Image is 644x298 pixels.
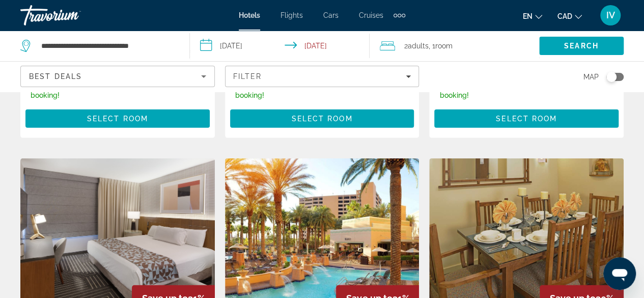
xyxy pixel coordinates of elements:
button: Select Room [434,110,619,128]
button: Select check in and out date [190,31,370,61]
span: Filter [233,72,262,80]
span: en [523,12,533,20]
button: Change language [523,9,542,23]
span: Select Room [87,115,148,123]
span: 2 [404,39,429,53]
button: Extra navigation items [394,7,405,23]
span: IV [606,10,615,20]
a: Select Room [434,112,619,123]
a: Cruises [359,11,383,19]
span: Adults [408,42,429,50]
button: Filters [225,66,419,87]
span: CAD [557,12,572,20]
span: Select Room [291,115,352,123]
iframe: Кнопка запуска окна обмена сообщениями [603,257,636,290]
button: Toggle map [599,72,624,82]
a: Select Room [25,112,210,123]
button: Travelers: 2 adults, 0 children [370,31,539,61]
button: Search [539,37,624,55]
span: , 1 [429,39,453,53]
a: Select Room [230,112,414,123]
a: Hotels [239,11,260,19]
button: Select Room [230,110,414,128]
a: Travorium [20,2,122,29]
mat-select: Sort by [29,70,206,83]
span: Room [435,42,453,50]
span: Select Room [496,115,557,123]
a: Cars [323,11,339,19]
span: Best Deals [29,72,82,80]
button: Change currency [557,9,582,23]
button: User Menu [597,5,624,26]
button: Select Room [25,110,210,128]
a: Flights [281,11,303,19]
input: Search hotel destination [40,38,174,53]
span: Search [564,42,599,50]
span: Map [583,70,599,84]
